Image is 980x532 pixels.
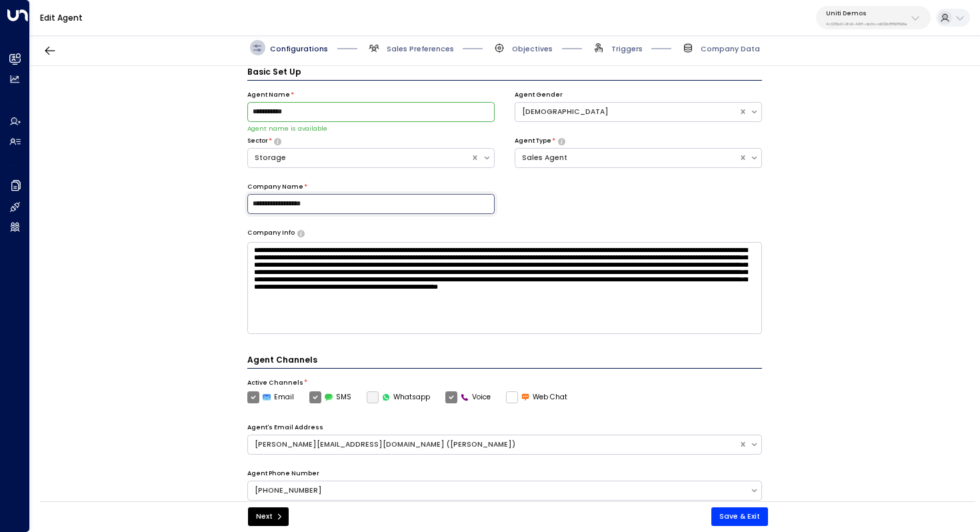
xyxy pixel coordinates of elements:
[387,44,454,54] span: Sales Preferences
[826,21,907,27] p: 4c025b01-9fa0-46ff-ab3a-a620b886896e
[297,230,305,237] button: Provide a brief overview of your company, including your industry, products or services, and any ...
[270,44,328,54] span: Configurations
[247,469,319,479] label: Agent Phone Number
[512,44,553,54] span: Objectives
[40,12,83,23] a: Edit Agent
[816,6,931,29] button: Uniti Demos4c025b01-9fa0-46ff-ab3a-a620b886896e
[522,107,732,117] div: [DEMOGRAPHIC_DATA]
[248,507,289,526] button: Next
[255,153,465,163] div: Storage
[367,391,431,403] div: To activate this channel, please go to the Integrations page
[247,229,295,238] label: Company Info
[701,44,760,54] span: Company Data
[826,9,907,17] p: Uniti Demos
[367,391,431,403] label: Whatsapp
[515,91,563,100] label: Agent Gender
[522,153,732,163] div: Sales Agent
[309,391,352,403] label: SMS
[247,391,295,403] label: Email
[247,137,268,146] label: Sector
[247,91,290,100] label: Agent Name
[515,137,551,146] label: Agent Type
[247,124,327,133] span: Agent name is available
[247,183,303,192] label: Company Name
[611,44,643,54] span: Triggers
[445,391,491,403] label: Voice
[255,485,743,496] div: [PHONE_NUMBER]
[711,507,768,526] button: Save & Exit
[247,354,763,369] h4: Agent Channels
[506,391,568,403] label: Web Chat
[274,138,281,145] button: Select whether your copilot will handle inquiries directly from leads or from brokers representin...
[247,379,303,388] label: Active Channels
[558,138,565,145] button: Select whether your copilot will handle inquiries directly from leads or from brokers representin...
[247,423,323,433] label: Agent's Email Address
[247,66,763,81] h3: Basic Set Up
[255,439,732,450] div: [PERSON_NAME][EMAIL_ADDRESS][DOMAIN_NAME] ([PERSON_NAME])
